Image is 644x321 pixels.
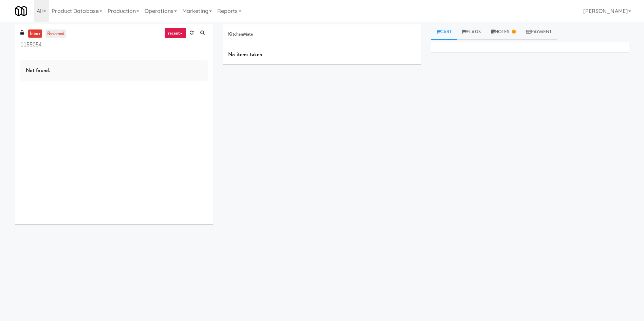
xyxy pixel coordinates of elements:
[45,29,67,38] a: reviewed
[457,24,486,40] a: Flags
[164,28,187,39] a: recent
[431,24,457,40] a: Cart
[486,24,521,40] a: Notes
[26,66,50,74] span: Not found.
[228,32,416,37] h5: KitchenMate
[15,5,27,17] img: Micromart
[28,29,42,38] a: inbox
[223,44,421,65] div: No items taken
[20,39,208,51] input: Search vision orders
[521,24,557,40] a: Payment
